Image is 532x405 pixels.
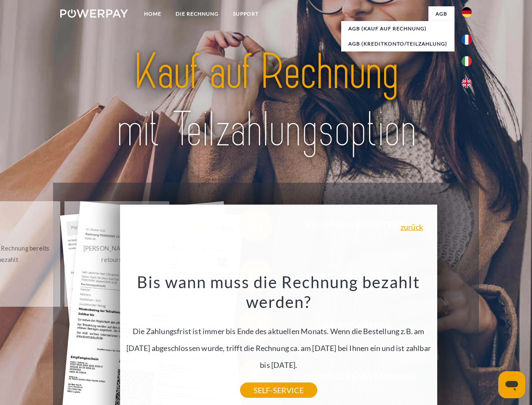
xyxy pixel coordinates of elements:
[137,6,168,22] a: Home
[462,7,472,17] img: de
[168,6,226,22] a: DIE RECHNUNG
[125,272,432,390] div: Die Zahlungsfrist ist immer bis Ende des aktuellen Monats. Wenn die Bestellung z.B. am [DATE] abg...
[462,78,472,88] img: en
[428,6,454,22] a: agb
[240,383,317,398] a: SELF-SERVICE
[226,6,266,22] a: SUPPORT
[462,35,472,45] img: fr
[462,56,472,66] img: it
[498,371,525,398] iframe: Schaltfläche zum Öffnen des Messaging-Fensters
[401,223,423,231] a: zurück
[70,243,164,265] div: [PERSON_NAME] wurde retourniert
[341,36,454,51] a: AGB (Kreditkonto/Teilzahlung)
[341,21,454,36] a: AGB (Kauf auf Rechnung)
[80,40,452,162] img: title-powerpay_de.svg
[60,9,128,18] img: logo-powerpay-white.svg
[125,272,432,312] h3: Bis wann muss die Rechnung bezahlt werden?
